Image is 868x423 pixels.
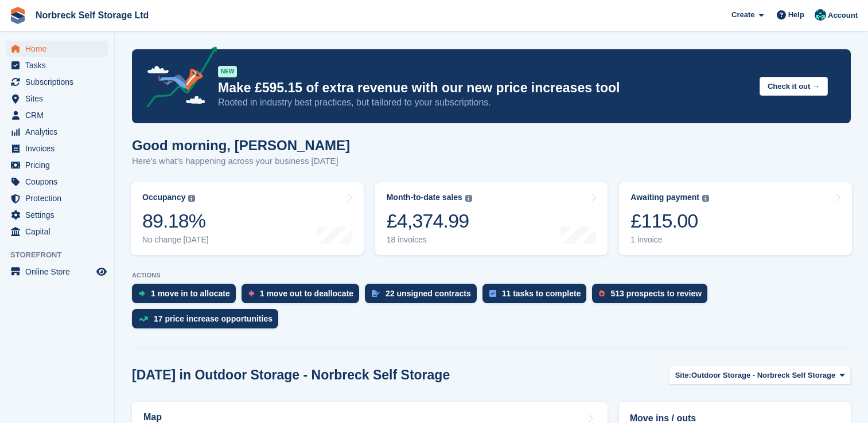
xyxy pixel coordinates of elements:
span: Help [788,9,804,21]
span: Protection [25,190,94,206]
div: 1 move out to deallocate [260,289,353,298]
span: Sites [25,91,94,107]
img: icon-info-grey-7440780725fd019a000dd9b08b2336e03edf1995a4989e88bcd33f0948082b44.svg [465,195,472,202]
span: Storefront [10,249,114,261]
img: Sally King [815,9,826,21]
a: Occupancy 89.18% No change [DATE] [131,182,364,255]
span: Home [25,41,94,57]
span: Capital [25,224,94,240]
div: £115.00 [630,209,709,233]
a: menu [6,91,108,107]
img: stora-icon-8386f47178a22dfd0bd8f6a31ec36ba5ce8667c1dd55bd0f319d3a0aa187defe.svg [9,7,26,24]
a: menu [6,157,108,173]
a: 22 unsigned contracts [365,284,482,309]
a: 1 move in to allocate [132,284,242,309]
span: CRM [25,107,94,123]
p: Here's what's happening across your business [DATE] [132,155,350,168]
img: price_increase_opportunities-93ffe204e8149a01c8c9dc8f82e8f89637d9d84a8eef4429ea346261dce0b2c0.svg [139,316,148,322]
a: Preview store [95,265,108,279]
div: 11 tasks to complete [502,289,581,298]
span: Account [828,10,858,21]
p: Make £595.15 of extra revenue with our new price increases tool [218,80,750,96]
a: Norbreck Self Storage Ltd [31,6,153,25]
a: menu [6,174,108,190]
a: menu [6,107,108,123]
span: Settings [25,207,94,223]
span: Pricing [25,157,94,173]
span: Site: [675,370,691,381]
div: 1 invoice [630,235,709,245]
a: menu [6,224,108,240]
div: 17 price increase opportunities [154,314,273,323]
div: NEW [218,66,237,77]
div: 513 prospects to review [610,289,702,298]
img: task-75834270c22a3079a89374b754ae025e5fb1db73e45f91037f5363f120a921f8.svg [489,290,496,297]
a: 17 price increase opportunities [132,309,284,334]
span: Invoices [25,140,94,156]
img: move_outs_to_deallocate_icon-f764333ba52eb49d3ac5e1228854f67142a1ed5810a6f6cc68b1a99e826820c5.svg [248,290,254,297]
div: 18 invoices [387,235,472,245]
a: 11 tasks to complete [482,284,593,309]
span: Subscriptions [25,74,94,90]
div: No change [DATE] [142,235,209,245]
img: contract_signature_icon-13c848040528278c33f63329250d36e43548de30e8caae1d1a13099fd9432cc5.svg [372,290,380,297]
a: menu [6,124,108,140]
img: move_ins_to_allocate_icon-fdf77a2bb77ea45bf5b3d319d69a93e2d87916cf1d5bf7949dd705db3b84f3ca.svg [139,290,145,297]
div: Month-to-date sales [387,193,462,202]
img: icon-info-grey-7440780725fd019a000dd9b08b2336e03edf1995a4989e88bcd33f0948082b44.svg [702,195,709,202]
h1: Good morning, [PERSON_NAME] [132,138,350,153]
a: menu [6,207,108,223]
img: prospect-51fa495bee0391a8d652442698ab0144808aea92771e9ea1ae160a38d050c398.svg [599,290,605,297]
div: 22 unsigned contracts [386,289,471,298]
a: menu [6,264,108,280]
p: Rooted in industry best practices, but tailored to your subscriptions. [218,96,750,109]
h2: Map [143,412,162,422]
span: Online Store [25,264,94,280]
span: Outdoor Storage - Norbreck Self Storage [691,370,835,381]
div: £4,374.99 [387,209,472,233]
span: Create [731,9,754,21]
img: icon-info-grey-7440780725fd019a000dd9b08b2336e03edf1995a4989e88bcd33f0948082b44.svg [188,195,195,202]
div: Occupancy [142,193,185,202]
a: menu [6,190,108,206]
a: menu [6,74,108,90]
a: Month-to-date sales £4,374.99 18 invoices [375,182,608,255]
a: menu [6,41,108,57]
span: Coupons [25,174,94,190]
div: Awaiting payment [630,193,699,202]
a: 513 prospects to review [592,284,713,309]
img: price-adjustments-announcement-icon-8257ccfd72463d97f412b2fc003d46551f7dbcb40ab6d574587a9cd5c0d94... [137,46,217,112]
a: menu [6,140,108,156]
div: 1 move in to allocate [151,289,230,298]
a: Awaiting payment £115.00 1 invoice [619,182,852,255]
span: Analytics [25,124,94,140]
button: Check it out → [760,77,828,96]
a: menu [6,57,108,73]
a: 1 move out to deallocate [242,284,365,309]
h2: [DATE] in Outdoor Storage - Norbreck Self Storage [132,367,450,383]
p: ACTIONS [132,272,851,279]
span: Tasks [25,57,94,73]
div: 89.18% [142,209,209,233]
button: Site: Outdoor Storage - Norbreck Self Storage [669,366,851,385]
